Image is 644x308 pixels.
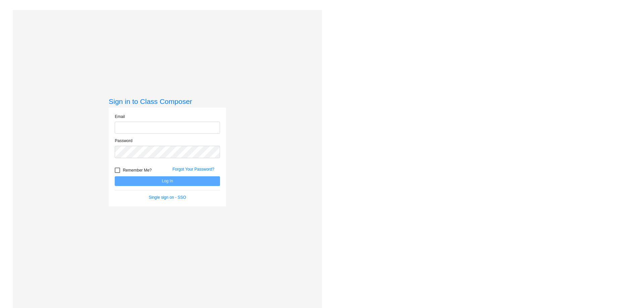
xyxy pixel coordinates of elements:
button: Log In [115,176,220,186]
span: Remember Me? [123,166,152,174]
label: Password [115,138,132,144]
label: Email [115,114,125,120]
a: Single sign on - SSO [149,195,186,200]
h3: Sign in to Class Composer [109,97,226,106]
a: Forgot Your Password? [172,167,214,172]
